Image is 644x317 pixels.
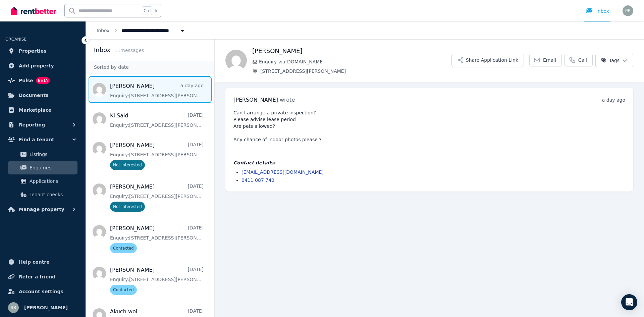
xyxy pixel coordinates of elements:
span: [PERSON_NAME] [24,304,68,312]
button: Find a tenant [5,133,80,146]
a: Marketplace [5,103,80,117]
a: Help centre [5,255,80,269]
h4: Contact details: [233,159,625,166]
a: Account settings [5,285,80,298]
pre: Can I arrange a private inspection? Please advise lease period Are pets allowed? Any chance of in... [233,109,625,143]
nav: Breadcrumb [86,21,197,39]
img: Sofie Kyriacou [225,50,247,71]
a: Email [529,54,562,66]
a: Ki Said[DATE]Enquiry:[STREET_ADDRESS][PERSON_NAME]. [110,112,204,128]
span: Listings [30,150,75,158]
a: PulseBETA [5,74,80,87]
a: Properties [5,44,80,58]
a: Tenant checks [8,188,77,201]
a: [PERSON_NAME][DATE]Enquiry:[STREET_ADDRESS][PERSON_NAME].Not interested [110,183,204,212]
span: Ctrl [142,6,152,15]
span: Tags [601,57,620,64]
button: Tags [595,54,633,67]
span: Find a tenant [19,136,54,144]
a: Refer a friend [5,270,80,283]
span: Enquiry via [DOMAIN_NAME] [259,58,451,65]
span: Properties [19,47,47,55]
img: RentBetter [11,6,56,16]
button: Manage property [5,203,80,216]
button: Share Application Link [451,54,524,67]
span: [PERSON_NAME] [233,97,278,103]
div: Inbox [586,8,609,14]
h1: [PERSON_NAME] [252,46,451,56]
a: [EMAIL_ADDRESS][DOMAIN_NAME] [241,169,324,175]
img: Ravi Beniwal [8,302,19,313]
span: BETA [36,77,50,84]
a: [PERSON_NAME][DATE]Enquiry:[STREET_ADDRESS][PERSON_NAME].Not interested [110,141,204,170]
div: Sorted by date [86,61,214,73]
span: Refer a friend [19,273,55,281]
h2: Inbox [94,45,110,55]
span: wrote [280,97,295,103]
span: Manage property [19,205,64,213]
span: ORGANISE [5,37,26,42]
span: Help centre [19,258,50,266]
a: Inbox [97,28,109,33]
a: [PERSON_NAME][DATE]Enquiry:[STREET_ADDRESS][PERSON_NAME].Contacted [110,224,204,253]
span: k [155,8,157,13]
a: 0411 087 740 [241,177,274,183]
span: Enquiries [30,164,75,172]
span: Pulse [19,76,33,85]
span: Call [578,57,587,63]
a: [PERSON_NAME]a day agoEnquiry:[STREET_ADDRESS][PERSON_NAME]. [110,82,204,99]
a: Applications [8,174,77,188]
span: Documents [19,91,49,99]
span: Email [543,57,556,63]
img: Ravi Beniwal [623,5,633,16]
span: Applications [30,177,75,185]
a: Add property [5,59,80,72]
span: Add property [19,62,54,70]
span: Marketplace [19,106,51,114]
time: a day ago [602,97,625,103]
button: Reporting [5,118,80,131]
a: Enquiries [8,161,77,174]
span: 11 message s [114,48,144,53]
a: Listings [8,148,77,161]
a: [PERSON_NAME][DATE]Enquiry:[STREET_ADDRESS][PERSON_NAME].Contacted [110,266,204,295]
a: Call [565,54,593,66]
span: [STREET_ADDRESS][PERSON_NAME] [260,68,451,74]
span: Tenant checks [30,191,75,199]
a: Documents [5,89,80,102]
span: Reporting [19,121,45,129]
div: Open Intercom Messenger [621,294,637,310]
span: Account settings [19,287,63,296]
